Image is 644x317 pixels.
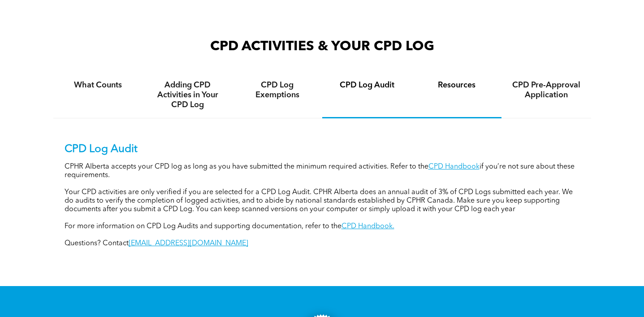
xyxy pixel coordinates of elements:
[341,223,394,230] a: CPD Handbook.
[210,40,434,53] span: CPD ACTIVITIES & YOUR CPD LOG
[330,80,404,90] h4: CPD Log Audit
[65,143,580,156] p: CPD Log Audit
[65,163,580,180] p: CPHR Alberta accepts your CPD log as long as you have submitted the minimum required activities. ...
[65,222,580,231] p: For more information on CPD Log Audits and supporting documentation, refer to the
[129,240,248,247] a: [EMAIL_ADDRESS][DOMAIN_NAME]
[241,80,314,100] h4: CPD Log Exemptions
[151,80,225,110] h4: Adding CPD Activities in Your CPD Log
[61,80,135,90] h4: What Counts
[510,80,583,100] h4: CPD Pre-Approval Application
[420,80,493,90] h4: Resources
[65,188,580,214] p: Your CPD activities are only verified if you are selected for a CPD Log Audit. CPHR Alberta does ...
[428,163,480,170] a: CPD Handbook
[65,239,580,248] p: Questions? Contact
